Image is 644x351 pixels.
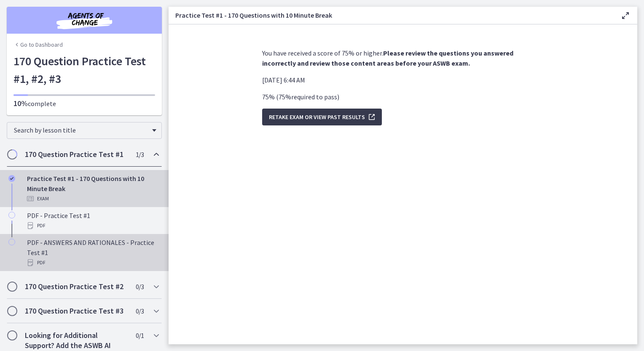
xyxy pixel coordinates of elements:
h2: 170 Question Practice Test #2 [25,282,128,292]
span: 0 / 1 [136,330,144,340]
div: Search by lesson title [7,122,162,139]
button: Retake Exam OR View Past Results [262,109,382,125]
h1: 170 Question Practice Test #1, #2, #3 [13,52,155,88]
div: PDF [27,221,158,231]
strong: Please review the questions you answered incorrectly and review those content areas before your A... [262,49,513,67]
span: 75 % ( 75 % required to pass ) [262,93,339,101]
span: 0 / 3 [136,306,144,316]
span: [DATE] 6:44 AM [262,76,305,84]
div: Practice Test #1 - 170 Questions with 10 Minute Break [27,173,158,204]
div: PDF [27,258,158,268]
div: Exam [27,194,158,204]
span: Retake Exam OR View Past Results [269,112,365,122]
span: 1 / 3 [136,149,144,160]
div: PDF - Practice Test #1 [27,210,158,231]
span: 10% [13,98,28,108]
h3: Practice Test #1 - 170 Questions with 10 Minute Break [175,10,607,20]
span: 0 / 3 [136,282,144,292]
p: You have received a score of 75% or higher. [262,48,544,68]
a: Go to Dashboard [13,40,63,49]
i: Completed [8,175,15,182]
h2: 170 Question Practice Test #1 [25,149,128,160]
p: complete [13,98,155,109]
div: PDF - ANSWERS AND RATIONALES - Practice Test #1 [27,237,158,268]
img: Agents of Change [34,10,135,30]
span: Search by lesson title [14,126,148,134]
h2: 170 Question Practice Test #3 [25,306,128,316]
